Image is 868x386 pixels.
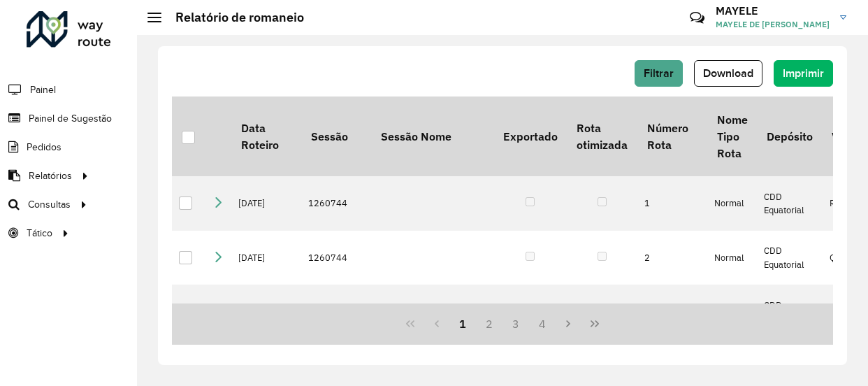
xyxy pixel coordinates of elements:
[567,96,637,176] th: Rota otimizada
[783,67,824,79] span: Imprimir
[301,285,371,339] td: 1260744
[231,285,301,339] td: [DATE]
[703,67,753,79] span: Download
[27,226,52,241] span: Tático
[29,169,72,183] span: Relatórios
[231,231,301,285] td: [DATE]
[450,310,477,337] button: 1
[581,310,608,337] button: Last Page
[682,3,712,33] a: Contato Rápido
[231,176,301,231] td: [DATE]
[555,310,581,337] button: Next Page
[28,197,71,212] span: Consultas
[29,111,112,126] span: Painel de Sugestão
[161,10,304,25] h2: Relatório de romaneio
[637,285,707,339] td: 3
[493,96,567,176] th: Exportado
[301,231,371,285] td: 1260744
[694,60,762,87] button: Download
[774,60,833,87] button: Imprimir
[529,310,556,337] button: 4
[231,96,301,176] th: Data Roteiro
[27,140,62,155] span: Pedidos
[707,176,757,231] td: Normal
[637,231,707,285] td: 2
[637,96,707,176] th: Número Rota
[757,231,822,285] td: CDD Equatorial
[635,60,683,87] button: Filtrar
[716,18,830,31] span: MAYELE DE [PERSON_NAME]
[757,285,822,339] td: CDD Equatorial
[707,231,757,285] td: Normal
[301,96,371,176] th: Sessão
[644,67,674,79] span: Filtrar
[707,285,757,339] td: Normal
[757,176,822,231] td: CDD Equatorial
[502,310,529,337] button: 3
[371,96,493,176] th: Sessão Nome
[301,176,371,231] td: 1260744
[476,310,502,337] button: 2
[716,4,830,17] h3: MAYELE
[637,176,707,231] td: 1
[30,83,56,97] span: Painel
[707,96,757,176] th: Nome Tipo Rota
[757,96,822,176] th: Depósito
